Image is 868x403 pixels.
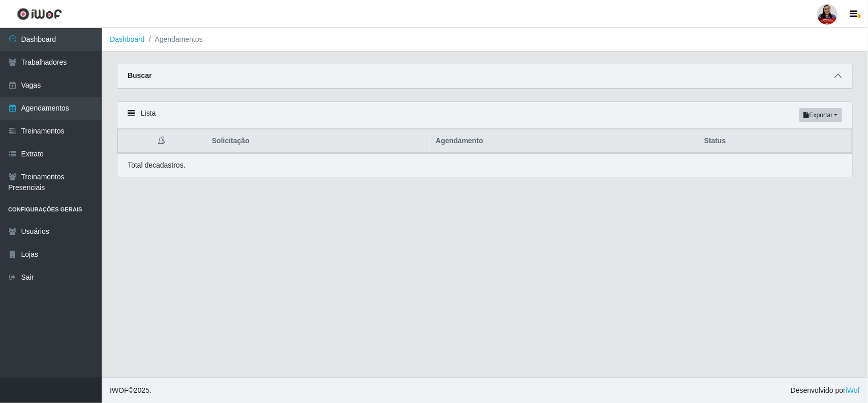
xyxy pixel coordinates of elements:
[430,129,698,153] th: Agendamento
[110,386,129,394] span: IWOF
[117,102,852,129] div: Lista
[110,385,152,396] span: © 2025 .
[128,160,186,171] p: Total de cadastros.
[791,385,860,396] span: Desenvolvido por
[128,71,152,79] strong: Buscar
[698,129,852,153] th: Status
[206,129,430,153] th: Solicitação
[17,8,62,20] img: CoreUI Logo
[145,34,203,45] li: Agendamentos
[110,35,145,43] a: Dashboard
[846,386,860,394] a: iWof
[102,28,868,51] nav: breadcrumb
[799,108,842,122] button: Exportar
